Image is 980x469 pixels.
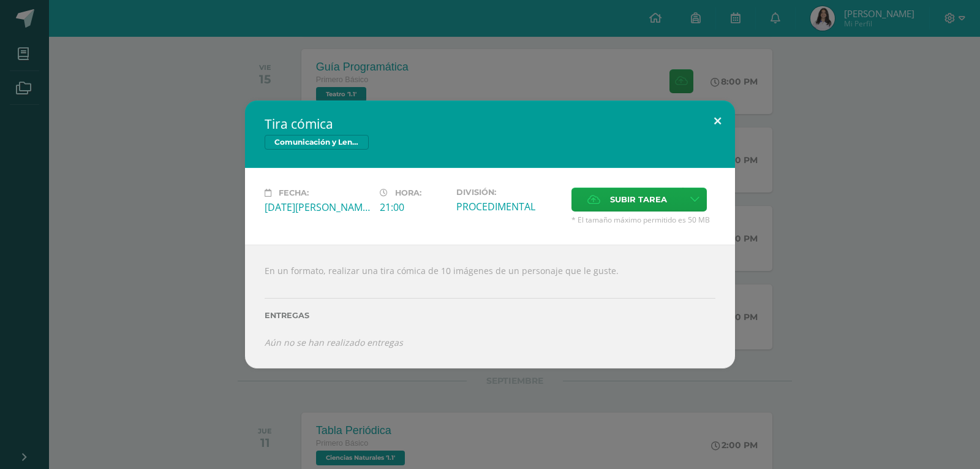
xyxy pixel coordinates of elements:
div: [DATE][PERSON_NAME] [265,200,370,214]
span: Comunicación y Lenguaje Idioma Español [265,135,369,150]
label: Entregas [265,311,715,320]
div: PROCEDIMENTAL [456,200,562,213]
div: En un formato, realizar una tira cómica de 10 imágenes de un personaje que le guste. [245,245,735,368]
h2: Tira cómica [265,115,715,132]
button: Close (Esc) [700,101,735,142]
label: División: [456,188,562,197]
span: Subir tarea [610,188,667,211]
i: Aún no se han realizado entregas [265,337,403,348]
span: Hora: [395,188,421,197]
span: * El tamaño máximo permitido es 50 MB [571,215,715,225]
div: 21:00 [380,200,447,214]
span: Fecha: [279,188,309,197]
